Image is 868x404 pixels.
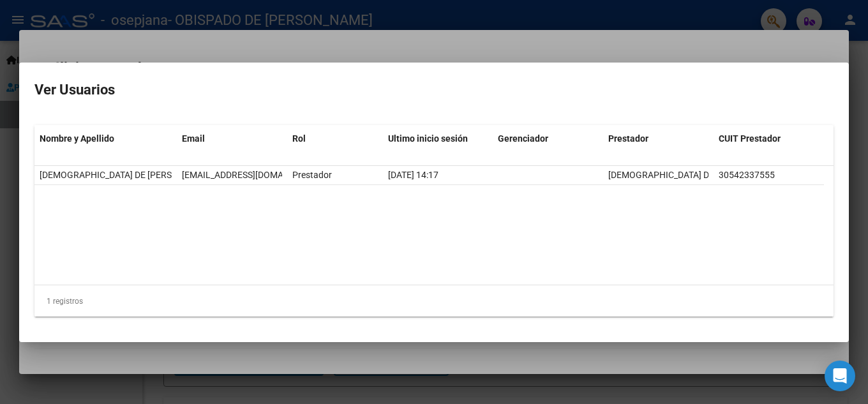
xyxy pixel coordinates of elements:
[34,125,177,153] datatable-header-cell: Nombre y Apellido
[498,133,548,144] span: Gerenciador
[388,133,468,144] span: Ultimo inicio sesión
[714,125,824,153] datatable-header-cell: CUIT Prestador
[292,133,306,144] span: Rol
[825,361,855,391] div: Open Intercom Messenger
[608,133,648,144] span: Prestador
[603,125,714,153] datatable-header-cell: Prestador
[182,133,205,144] span: Email
[388,170,438,180] span: [DATE] 14:17
[34,285,834,317] div: 1 registros
[40,170,220,180] span: [DEMOGRAPHIC_DATA] DE [PERSON_NAME] .
[177,125,287,153] datatable-header-cell: Email
[719,170,775,180] span: 30542337555
[34,78,834,102] h2: Ver Usuarios
[719,133,781,144] span: CUIT Prestador
[383,125,493,153] datatable-header-cell: Ultimo inicio sesión
[292,170,332,180] span: Prestador
[493,125,603,153] datatable-header-cell: Gerenciador
[40,133,114,144] span: Nombre y Apellido
[608,170,784,180] span: [DEMOGRAPHIC_DATA] DE [PERSON_NAME]
[182,170,324,180] span: administracion@sagradafamiliamdp.edu.ar
[287,125,383,153] datatable-header-cell: Rol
